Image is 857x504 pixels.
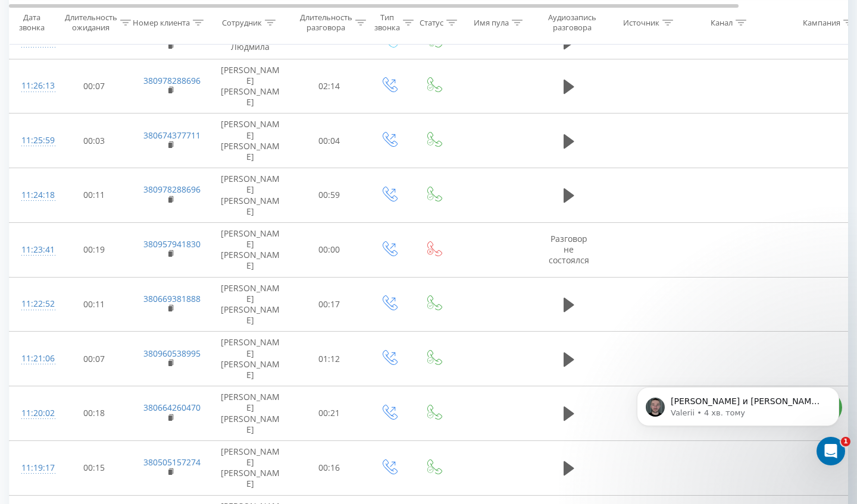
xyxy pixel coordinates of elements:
div: 11:20:02 [21,402,45,425]
td: [PERSON_NAME] [PERSON_NAME] [209,59,292,114]
a: 380978288696 [143,184,201,195]
td: [PERSON_NAME] [PERSON_NAME] [209,114,292,168]
div: Сотрудник [222,17,262,27]
td: 00:11 [57,168,132,223]
div: Статус [420,17,443,27]
div: Длительность разговора [300,12,352,33]
td: 00:07 [57,332,132,386]
td: 00:03 [57,114,132,168]
td: [PERSON_NAME] [PERSON_NAME] [209,277,292,332]
td: [PERSON_NAME] [PERSON_NAME] [209,332,292,386]
td: [PERSON_NAME] [PERSON_NAME] [209,440,292,495]
div: Номер клиента [133,17,190,27]
td: 00:18 [57,386,132,441]
div: Источник [623,17,659,27]
div: 11:26:13 [21,74,45,97]
td: 00:59 [292,168,367,223]
td: [PERSON_NAME] [PERSON_NAME] [209,386,292,441]
div: Тип звонка [374,12,400,33]
a: 380978288696 [143,75,201,86]
div: 11:19:17 [21,456,45,480]
span: Разговор не состоялся [549,233,589,266]
td: 00:21 [292,386,367,441]
a: 380664260470 [143,402,201,413]
div: 11:23:41 [21,238,45,262]
td: 00:00 [292,222,367,277]
div: 11:25:59 [21,129,45,152]
div: Аудиозапись разговора [543,12,601,33]
iframe: Intercom notifications повідомлення [619,362,857,472]
td: 00:11 [57,277,132,332]
td: [PERSON_NAME] [PERSON_NAME] [209,168,292,223]
div: Дата звонка [10,12,54,33]
div: 11:24:18 [21,184,45,207]
div: 11:21:06 [21,347,45,370]
span: 1 [841,437,850,446]
a: 380669381888 [143,293,201,304]
td: 00:15 [57,440,132,495]
td: 00:17 [292,277,367,332]
a: 380505157274 [143,456,201,468]
td: 02:14 [292,59,367,114]
td: 00:19 [57,222,132,277]
a: 380957941830 [143,238,201,250]
iframe: Intercom live chat [817,437,845,465]
td: 00:07 [57,59,132,114]
td: 00:16 [292,440,367,495]
div: Длительность ожидания [65,12,117,33]
td: 00:04 [292,114,367,168]
a: 380674377711 [143,130,201,141]
div: 11:22:52 [21,292,45,316]
td: 01:12 [292,332,367,386]
div: Имя пула [474,17,509,27]
div: Канал [711,17,733,27]
div: Кампания [803,17,840,27]
td: [PERSON_NAME] [PERSON_NAME] [209,222,292,277]
a: 380960538995 [143,348,201,359]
